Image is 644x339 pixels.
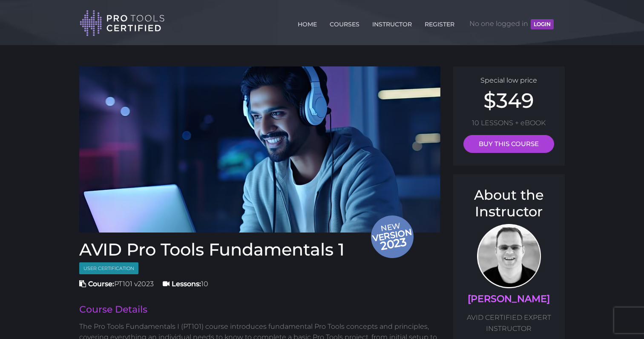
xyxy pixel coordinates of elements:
h1: AVID Pro Tools Fundamentals 1 [79,241,440,258]
img: Pro tools certified Fundamentals 1 Course cover [79,66,440,233]
span: Special low price [480,76,537,84]
span: 10 [163,280,208,288]
a: COURSES [328,16,362,29]
a: Newversion 2023 [79,66,440,233]
p: 10 LESSONS + eBOOK [462,118,557,129]
strong: Course: [88,280,114,288]
h2: Course Details [79,305,440,314]
p: AVID CERTIFIED EXPERT INSTRUCTOR [462,312,557,334]
img: Pro Tools Certified Logo [80,9,165,37]
h2: $349 [462,90,557,111]
strong: Lessons: [172,280,201,288]
a: INSTRUCTOR [370,16,414,29]
button: LOGIN [531,19,554,29]
span: 2023 [371,233,416,254]
h3: About the Instructor [462,187,557,220]
span: New [371,221,416,254]
span: User Certification [79,262,138,275]
a: [PERSON_NAME] [468,293,550,305]
a: HOME [296,16,319,29]
a: REGISTER [423,16,457,29]
span: version [371,229,413,241]
a: BUY THIS COURSE [463,135,554,153]
span: PT101 v2023 [79,280,154,288]
span: No one logged in [469,11,554,37]
img: AVID Expert Instructor, Professor Scott Beckett profile photo [477,224,541,288]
